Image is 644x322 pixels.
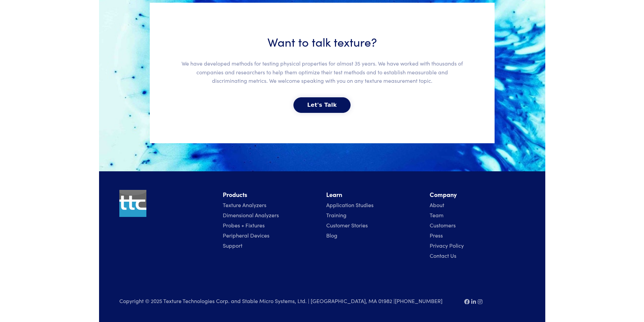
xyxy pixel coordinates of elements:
a: Application Studies [326,201,374,208]
a: Probes + Fixtures [223,221,265,229]
li: Learn [326,190,422,200]
a: Team [430,211,444,219]
a: Blog [326,231,337,239]
a: About [430,201,444,208]
a: Privacy Policy [430,242,464,249]
a: Contact Us [430,252,456,259]
button: Let's Talk [293,97,351,113]
a: Customers [430,221,456,229]
h3: Want to talk texture? [180,33,464,50]
a: Support [223,242,242,249]
a: Customer Stories [326,221,368,229]
a: Texture Analyzers [223,201,266,208]
a: Training [326,211,347,219]
img: ttc_logo_1x1_v1.0.png [119,190,146,217]
a: [PHONE_NUMBER] [395,297,443,304]
a: Dimensional Analyzers [223,211,279,219]
li: Company [430,190,525,200]
a: Peripheral Devices [223,231,269,239]
li: Products [223,190,318,200]
p: Copyright © 2025 Texture Technologies Corp. and Stable Micro Systems, Ltd. | [GEOGRAPHIC_DATA], M... [119,296,456,305]
a: Press [430,231,443,239]
p: We have developed methods for testing physical properties for almost 35 years. We have worked wit... [180,52,464,92]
